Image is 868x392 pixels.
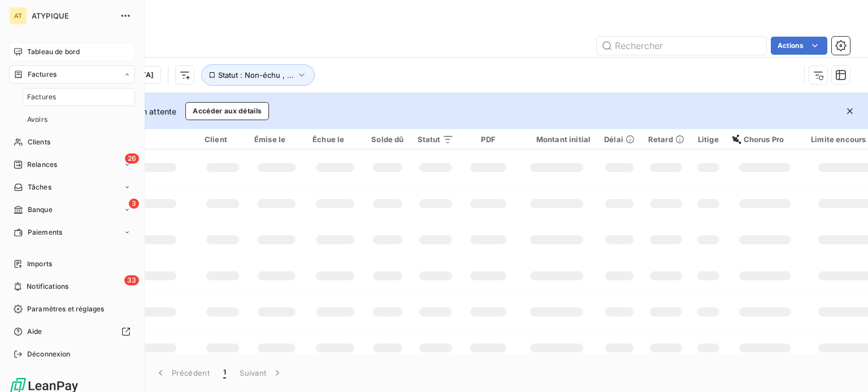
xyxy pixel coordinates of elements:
[313,135,358,144] div: Échue le
[418,135,454,144] div: Statut
[218,71,294,80] span: Statut : Non-échu , ...
[467,135,509,144] div: PDF
[604,135,635,144] div: Délai
[27,114,47,125] span: Avoirs
[185,102,269,120] button: Accéder aux détails
[27,92,56,102] span: Factures
[32,11,113,20] span: ATYPIQUE
[523,135,591,144] div: Montant initial
[28,227,62,237] span: Paiements
[28,182,51,192] span: Tâches
[254,135,299,144] div: Émise le
[216,361,233,385] button: 1
[28,137,50,147] span: Clients
[9,7,27,25] div: AT
[27,327,42,337] span: Aide
[125,153,139,164] span: 26
[9,323,135,341] a: Aide
[124,275,139,285] span: 33
[233,361,290,385] button: Suivant
[27,281,68,292] span: Notifications
[148,361,216,385] button: Précédent
[648,135,684,144] div: Retard
[27,160,57,170] span: Relances
[830,354,857,381] iframe: Intercom live chat
[27,349,71,359] span: Déconnexion
[771,37,827,55] button: Actions
[201,64,315,86] button: Statut : Non-échu , ...
[28,69,57,80] span: Factures
[698,135,719,144] div: Litige
[28,205,53,215] span: Banque
[732,135,798,144] div: Chorus Pro
[27,304,104,314] span: Paramètres et réglages
[27,47,80,57] span: Tableau de bord
[223,367,226,378] span: 1
[371,135,403,144] div: Solde dû
[597,37,766,55] input: Rechercher
[129,199,139,209] span: 3
[205,135,241,144] div: Client
[27,259,52,269] span: Imports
